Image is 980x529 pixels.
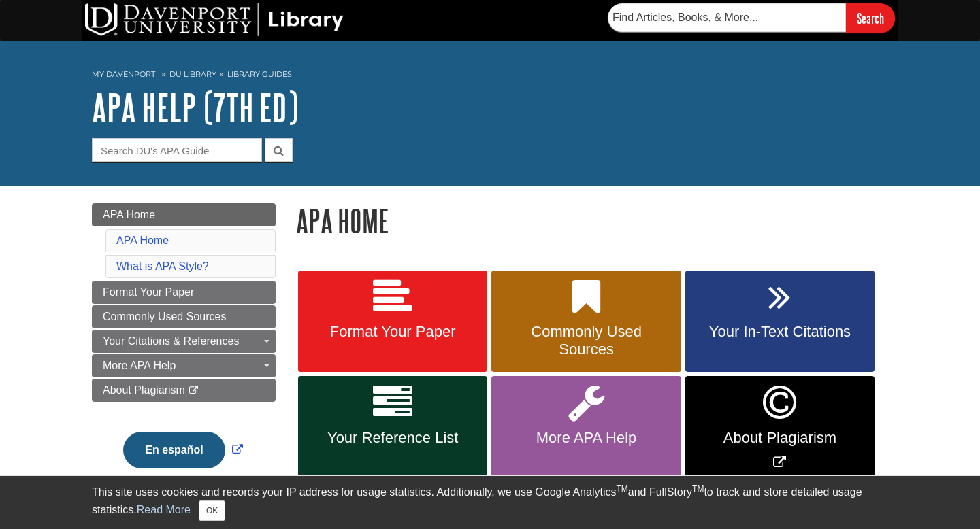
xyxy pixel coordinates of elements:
a: Read More [137,504,191,515]
a: More APA Help [491,376,681,480]
input: Search DU's APA Guide [92,138,262,162]
a: More APA Help [92,354,276,377]
form: Searches DU Library's articles, books, and more [608,3,895,33]
button: Close [199,500,225,521]
sup: TM [616,484,627,494]
a: What is APA Style? [116,260,209,272]
a: APA Help (7th Ed) [92,86,298,129]
a: My Davenport [92,69,155,80]
a: Your Reference List [298,376,487,480]
a: APA Home [116,235,169,246]
span: About Plagiarism [103,384,185,396]
span: Format Your Paper [308,323,477,341]
span: Commonly Used Sources [502,323,670,358]
span: More APA Help [103,360,176,371]
a: Link opens in new window [120,444,246,456]
span: Commonly Used Sources [103,311,226,322]
a: Link opens in new window [685,376,875,480]
a: About Plagiarism [92,379,276,402]
a: DU Library [169,69,216,79]
span: Your Reference List [308,429,477,447]
input: Search [846,3,895,33]
span: Format Your Paper [103,286,194,298]
h1: APA Home [296,203,888,238]
div: Guide Page Menu [92,203,276,492]
div: This site uses cookies and records your IP address for usage statistics. Additionally, we use Goo... [92,484,888,521]
span: Your Citations & References [103,335,239,347]
a: APA Home [92,203,276,226]
span: More APA Help [502,429,670,447]
span: APA Home [103,209,155,220]
button: En español [123,432,225,468]
input: Find Articles, Books, & More... [608,3,846,32]
span: About Plagiarism [696,429,864,447]
a: Commonly Used Sources [491,271,681,373]
nav: breadcrumb [92,65,888,87]
a: Library Guides [227,69,292,79]
a: Your In-Text Citations [685,271,875,373]
span: Your In-Text Citations [696,323,864,341]
a: Format Your Paper [298,271,487,373]
a: Your Citations & References [92,330,276,353]
img: DU Library [85,3,344,36]
sup: TM [692,484,704,494]
a: Format Your Paper [92,281,276,304]
i: This link opens in a new window [188,386,199,395]
a: Commonly Used Sources [92,305,276,328]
